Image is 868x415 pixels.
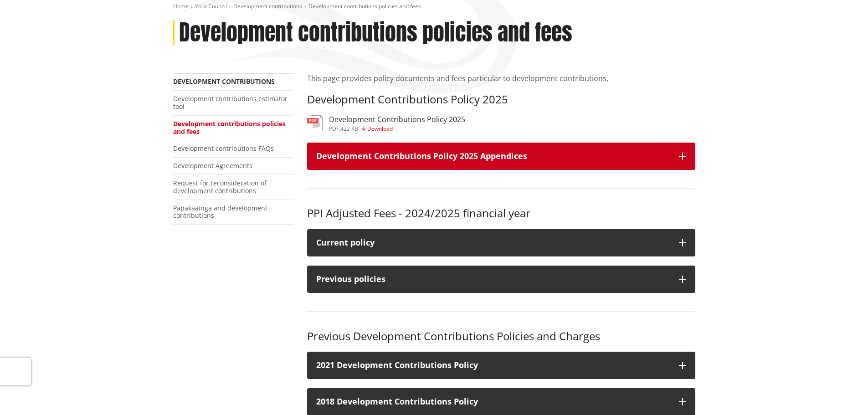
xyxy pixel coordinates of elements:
div: Previous policies [316,275,670,284]
span: 422 KB [340,125,358,133]
a: Home [173,2,189,10]
button: 2021 Development Contributions Policy [307,352,695,379]
a: Development contributions FAQs [173,144,274,153]
iframe: Messenger Launcher [826,377,859,410]
h3: PPI Adjusted Fees - 2024/2025 financial year [307,207,695,220]
a: Development contributions policies and fees [173,119,286,136]
span: Download [367,125,393,133]
h3: 2018 Development Contributions Policy [316,397,670,406]
span: pdf [329,125,339,133]
img: document-pdf.svg [307,115,323,131]
button: Development Contributions Policy 2025 Appendices [307,143,695,170]
h3: Development Contributions Policy 2025 [307,93,695,106]
a: Development contributions [173,77,275,86]
a: Request for reconsideration of development contributions [173,179,267,195]
a: Development Contributions Policy 2025 pdf,422 KB Download [307,115,465,132]
a: Development contributions [233,2,302,10]
nav: breadcrumb [173,3,695,10]
span: Development contributions policies and fees [308,2,421,10]
a: Development contributions estimator tool [173,94,288,111]
h3: Previous Development Contributions Policies and Charges [307,330,695,343]
h1: Development contributions policies and fees [179,20,572,46]
h3: 2021 Development Contributions Policy [316,361,670,370]
button: Previous policies [307,266,695,293]
a: Papakaainga and development contributions [173,204,267,220]
div: Current policy [316,238,670,247]
a: Your Council [195,2,227,10]
a: Development Agreements [173,161,252,170]
p: This page provides policy documents and fees particular to development contributions. [307,73,695,84]
div: , [329,126,465,132]
h3: Development Contributions Policy 2025 Appendices [316,152,670,161]
button: Current policy [307,229,695,256]
h3: Development Contributions Policy 2025 [329,115,465,124]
